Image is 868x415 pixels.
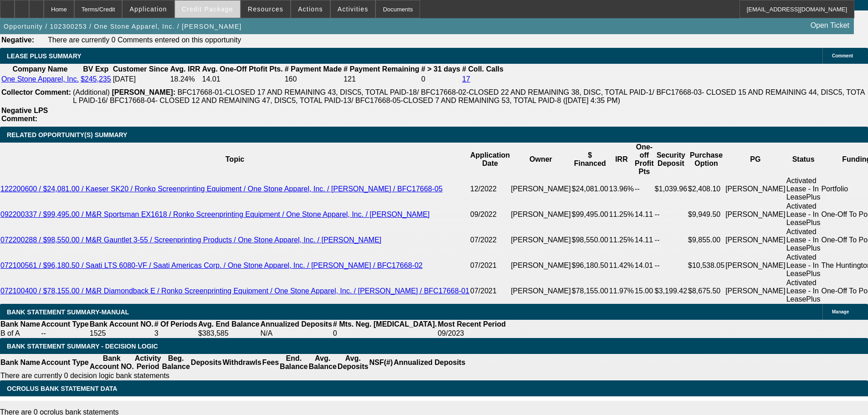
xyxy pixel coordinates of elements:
[609,143,634,176] th: IRR
[654,143,688,176] th: Security Deposit
[725,253,786,278] td: [PERSON_NAME]
[609,253,634,278] td: 11.42%
[344,65,419,73] b: # Payment Remaining
[510,143,571,176] th: Owner
[786,278,821,304] td: Activated Lease - In LeasePlus
[170,65,200,73] b: Avg. IRR
[609,176,634,202] td: 13.96%
[1,36,34,44] b: Negative:
[134,354,162,371] th: Activity Period
[462,75,470,83] a: 17
[654,227,688,253] td: --
[343,75,420,84] td: 121
[202,65,283,73] b: Avg. One-Off Ptofit Pts.
[41,354,89,371] th: Account Type
[175,0,240,18] button: Credit Package
[571,202,609,227] td: $99,495.00
[291,0,330,18] button: Actions
[369,354,393,371] th: NSF(#)
[285,65,342,73] b: # Payment Made
[688,176,725,202] td: $2,408.10
[89,320,154,329] th: Bank Account NO.
[333,320,437,329] th: # Mts. Neg. [MEDICAL_DATA].
[182,5,233,13] span: Credit Package
[634,227,654,253] td: 14.11
[331,0,375,18] button: Activities
[609,278,634,304] td: 11.97%
[1,107,48,123] b: Negative LPS Comment:
[0,236,381,244] a: 072200288 / $98,550.00 / M&R Gauntlet 3-55 / Screenprinting Products / One Stone Apparel, Inc. / ...
[786,227,821,253] td: Activated Lease - In LeasePlus
[123,0,174,18] button: Application
[725,202,786,227] td: [PERSON_NAME]
[279,354,308,371] th: End. Balance
[654,202,688,227] td: --
[609,227,634,253] td: 11.25%
[113,65,169,73] b: Customer Since
[832,309,849,314] span: Manage
[510,202,571,227] td: [PERSON_NAME]
[112,88,175,96] b: [PERSON_NAME]:
[510,227,571,253] td: [PERSON_NAME]
[41,320,89,329] th: Account Type
[786,176,821,202] td: Activated Lease - In LeasePlus
[337,354,369,371] th: Avg. Deposits
[113,75,169,84] td: [DATE]
[260,320,332,329] th: Annualized Deposits
[437,329,506,338] td: 09/2023
[437,320,506,329] th: Most Recent Period
[154,320,198,329] th: # Of Periods
[262,354,279,371] th: Fees
[222,354,262,371] th: Withdrawls
[12,65,67,73] b: Company Name
[190,354,222,371] th: Deposits
[161,354,190,371] th: Beg. Balance
[725,176,786,202] td: [PERSON_NAME]
[571,278,609,304] td: $78,155.00
[571,227,609,253] td: $98,550.00
[786,202,821,227] td: Activated Lease - In LeasePlus
[198,320,260,329] th: Avg. End Balance
[169,75,200,84] td: 18.24%
[725,278,786,304] td: [PERSON_NAME]
[786,253,821,278] td: Activated Lease - In LeasePlus
[688,278,725,304] td: $8,675.50
[654,278,688,304] td: $3,199.42
[462,65,503,73] b: # Coll. Calls
[510,176,571,202] td: [PERSON_NAME]
[609,202,634,227] td: 11.25%
[333,329,437,338] td: 0
[571,143,609,176] th: $ Financed
[725,143,786,176] th: PG
[688,253,725,278] td: $10,538.05
[470,176,510,202] td: 12/2022
[0,185,442,193] a: 122200600 / $24,081.00 / Kaeser SK20 / Ronko Screenprinting Equipment / One Stone Apparel, Inc. /...
[0,287,469,295] a: 072100400 / $78,155.00 / M&R Diamondback E / Ronko Screenprinting Equipment / One Stone Apparel, ...
[7,131,127,138] span: RELATED OPPORTUNITY(S) SUMMARY
[470,278,510,304] td: 07/2021
[48,36,241,44] span: There are currently 0 Comments entered on this opportunity
[7,343,158,350] span: Bank Statement Summary - Decision Logic
[1,75,79,83] a: One Stone Apparel, Inc.
[41,329,89,338] td: --
[654,253,688,278] td: --
[129,5,167,13] span: Application
[81,75,111,83] a: $245,235
[571,253,609,278] td: $96,180.50
[198,329,260,338] td: $383,585
[654,176,688,202] td: $1,039.96
[470,143,510,176] th: Application Date
[308,354,337,371] th: Avg. Balance
[0,210,430,218] a: 092200337 / $99,495.00 / M&R Sportsman EX1618 / Ronko Screenprinting Equipment / One Stone Appare...
[248,5,283,13] span: Resources
[421,75,461,84] td: 0
[421,65,460,73] b: # > 31 days
[338,5,369,13] span: Activities
[241,0,290,18] button: Resources
[688,202,725,227] td: $9,949.50
[510,253,571,278] td: [PERSON_NAME]
[688,227,725,253] td: $9,855.00
[298,5,323,13] span: Actions
[4,23,242,30] span: Opportunity / 102300253 / One Stone Apparel, Inc. / [PERSON_NAME]
[284,75,342,84] td: 160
